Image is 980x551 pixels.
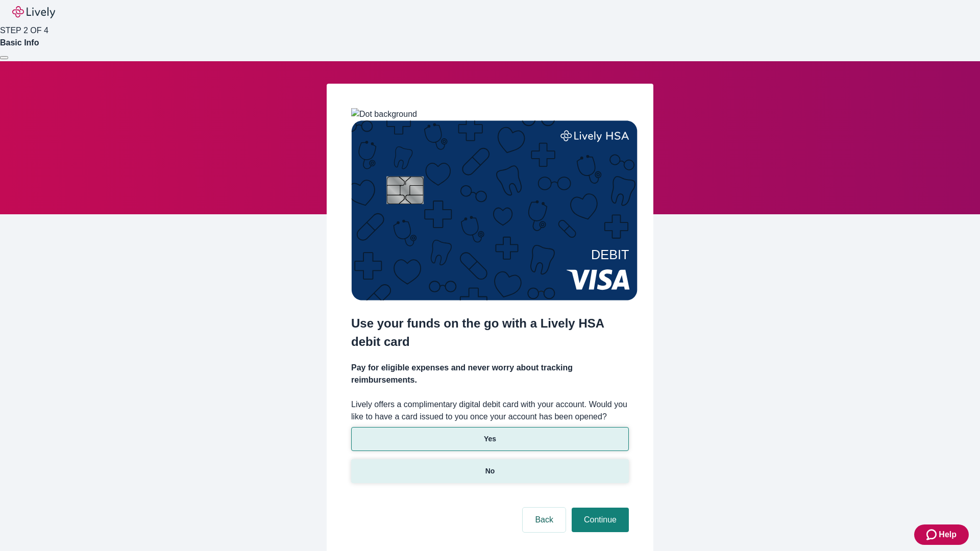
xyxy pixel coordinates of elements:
[351,120,638,300] img: Debit card
[939,529,957,541] span: Help
[351,459,629,483] button: No
[484,434,496,444] p: Yes
[914,524,969,545] button: Zendesk support iconHelp
[572,508,629,532] button: Continue
[351,314,629,351] h2: Use your funds on the go with a Lively HSA debit card
[351,362,629,386] h4: Pay for eligible expenses and never worry about tracking reimbursements.
[926,529,939,541] svg: Zendesk support icon
[351,398,629,423] label: Lively offers a complimentary digital debit card with your account. Would you like to have a card...
[351,427,629,451] button: Yes
[523,508,566,532] button: Back
[485,466,495,477] p: No
[12,6,55,18] img: Lively
[351,108,417,120] img: Dot background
